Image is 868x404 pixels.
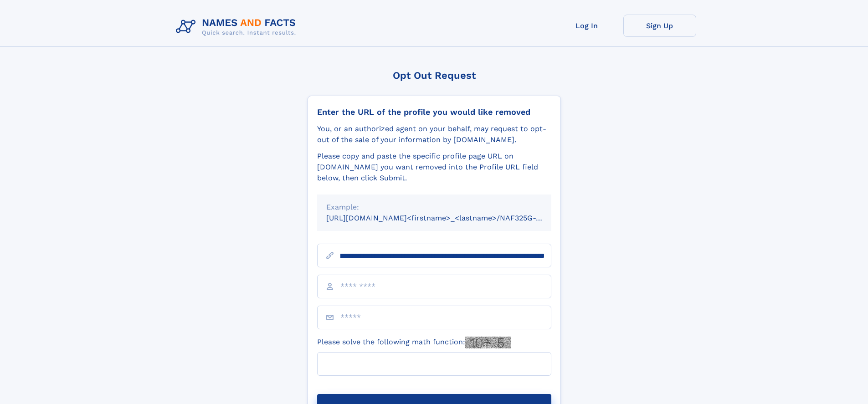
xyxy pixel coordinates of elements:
[317,337,511,348] label: Please solve the following math function:
[308,70,561,81] div: Opt Out Request
[172,15,303,39] img: Logo Names and Facts
[623,15,696,37] a: Sign Up
[326,214,569,222] small: [URL][DOMAIN_NAME]<firstname>_<lastname>/NAF325G-xxxxxxxx
[317,107,551,117] div: Enter the URL of the profile you would like removed
[317,123,551,145] div: You, or an authorized agent on your behalf, may request to opt-out of the sale of your informatio...
[326,202,542,213] div: Example:
[317,151,551,184] div: Please copy and paste the specific profile page URL on [DOMAIN_NAME] you want removed into the Pr...
[550,15,623,37] a: Log In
